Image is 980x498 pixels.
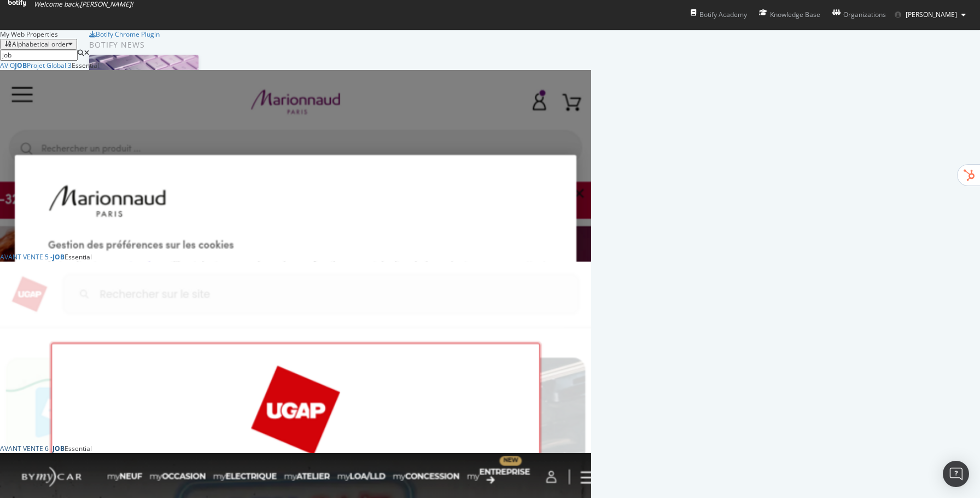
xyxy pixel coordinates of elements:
[89,39,320,51] div: Botify news
[832,9,886,20] div: Organizations
[72,61,99,70] div: Essential
[12,40,68,48] div: Alphabetical order
[52,252,65,262] b: JOB
[65,444,92,453] div: Essential
[96,30,160,39] div: Botify Chrome Plugin
[52,444,65,453] b: JOB
[15,61,27,70] b: JOB
[65,252,92,262] div: Essential
[759,9,820,20] div: Knowledge Base
[691,9,747,20] div: Botify Academy
[906,10,957,19] span: Olivier Job
[89,55,199,112] img: Prepare for Black Friday 2025 by Prioritizing AI Search Visibility
[886,6,975,24] button: [PERSON_NAME]
[943,461,969,487] div: Open Intercom Messenger
[89,30,160,39] a: Botify Chrome Plugin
